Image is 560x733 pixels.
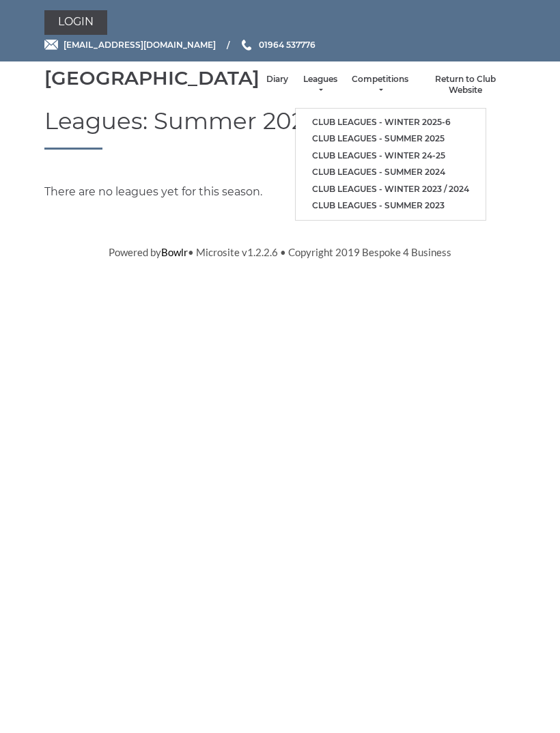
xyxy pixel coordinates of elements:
[352,74,408,96] a: Competitions
[44,68,260,89] div: [GEOGRAPHIC_DATA]
[295,108,486,221] ul: Leagues
[296,181,486,198] a: Club leagues - Winter 2023 / 2024
[259,40,316,50] span: 01964 537776
[161,246,188,258] a: Bowlr
[296,148,486,165] a: Club leagues - Winter 24-25
[296,164,486,181] a: Club leagues - Summer 2024
[44,38,216,51] a: Email [EMAIL_ADDRESS][DOMAIN_NAME]
[296,197,486,215] a: Club leagues - Summer 2023
[34,184,526,200] div: There are no leagues yet for this season.
[44,40,58,50] img: Email
[44,10,107,35] a: Login
[44,109,516,150] h1: Leagues: Summer 2025
[302,74,338,96] a: Leagues
[422,74,509,96] a: Return to Club Website
[64,40,216,50] span: [EMAIL_ADDRESS][DOMAIN_NAME]
[296,130,486,148] a: Club leagues - Summer 2025
[242,40,251,51] img: Phone us
[240,38,316,51] a: Phone us 01964 537776
[109,246,451,258] span: Powered by • Microsite v1.2.2.6 • Copyright 2019 Bespoke 4 Business
[296,114,486,131] a: Club leagues - Winter 2025-6
[266,74,288,85] a: Diary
